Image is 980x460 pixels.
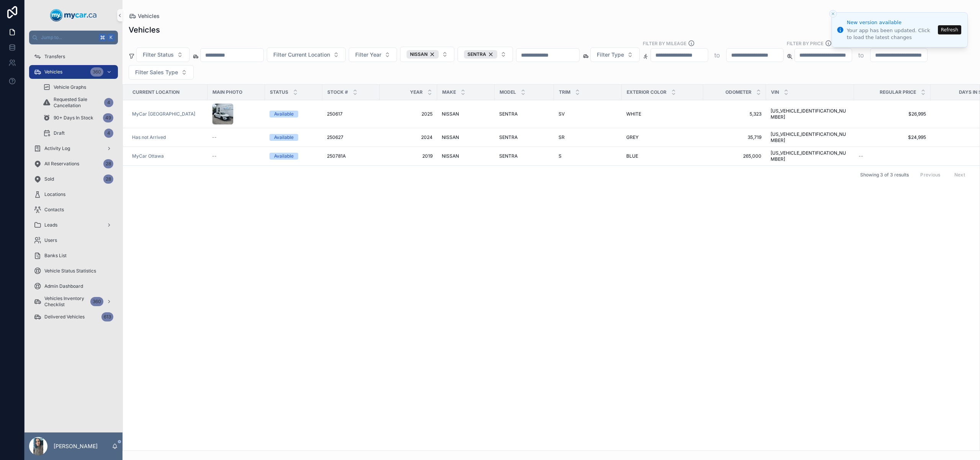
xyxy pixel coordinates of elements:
div: 4 [104,129,113,138]
span: Delivered Vehicles [44,314,85,320]
a: Available [269,153,318,160]
button: Select Button [349,47,397,62]
span: NISSAN [442,134,459,140]
span: [US_VEHICLE_IDENTIFICATION_NUMBER] [771,108,849,120]
a: Sold28 [29,172,118,186]
a: Vehicles Inventory Checklist360 [29,295,118,308]
span: Vehicles Inventory Checklist [44,295,87,308]
span: SENTRA [499,111,518,117]
span: SV [559,111,565,117]
span: -- [212,134,217,140]
a: Delivered Vehicles613 [29,310,118,324]
span: Model [500,89,516,95]
span: Vehicles [44,69,62,75]
a: NISSAN [442,134,490,140]
span: Stock # [327,89,348,95]
span: Filter Status [143,51,174,59]
a: SENTRA [499,111,549,117]
a: 250781A [327,153,375,159]
button: Close toast [829,10,837,18]
span: S [559,153,562,159]
span: SR [559,134,565,140]
span: [US_VEHICLE_IDENTIFICATION_NUMBER] [771,131,849,144]
span: Admin Dashboard [44,283,83,289]
img: App logo [50,9,97,21]
div: New version available [847,19,936,26]
span: NISSAN [442,111,459,117]
button: Select Button [136,47,189,62]
a: 2019 [384,153,433,159]
a: 35,719 [708,134,761,140]
span: Filter Type [597,51,624,59]
span: Activity Log [44,145,70,152]
span: Main Photo [212,89,242,95]
a: S [559,153,617,159]
div: Available [274,111,294,117]
a: Has not Arrived [132,134,166,140]
span: Year [410,89,423,95]
a: SR [559,134,617,140]
button: Select Button [129,65,194,80]
button: Jump to...K [29,31,118,44]
span: Filter Current Location [273,51,330,59]
a: Admin Dashboard [29,279,118,293]
div: Your app has been updated. Click to load the latest changes [847,27,936,41]
span: VIN [771,89,779,95]
span: 250781A [327,153,346,159]
a: SENTRA [499,153,549,159]
span: Sold [44,176,54,182]
a: 265,000 [708,153,761,159]
a: 90+ Days In Stock49 [38,111,118,125]
span: Vehicle Graphs [54,84,86,90]
a: Vehicle Graphs [38,80,118,94]
a: MyCar Ottawa [132,153,203,159]
a: Available [269,111,318,117]
a: -- [859,153,926,159]
a: Transfers [29,50,118,64]
span: Contacts [44,207,64,213]
span: Transfers [44,54,65,60]
span: 250627 [327,134,343,140]
span: Banks List [44,253,67,259]
a: 5,323 [708,111,761,117]
span: Vehicles [138,12,160,20]
a: $26,995 [859,111,926,117]
a: Banks List [29,249,118,263]
div: scrollable content [24,44,122,334]
a: -- [212,134,260,140]
a: 2025 [384,111,433,117]
a: Vehicles [129,12,160,20]
a: 250627 [327,134,375,140]
span: NISSAN [410,51,428,57]
p: [PERSON_NAME] [54,442,98,450]
a: NISSAN [442,111,490,117]
span: WHITE [626,111,641,117]
a: Draft4 [38,126,118,140]
button: Refresh [938,25,961,34]
a: $24,995 [859,134,926,140]
span: Trim [559,89,570,95]
span: BLUE [626,153,638,159]
div: 4 [104,98,113,107]
a: Users [29,233,118,247]
span: Regular Price [880,89,916,95]
span: Showing 3 of 3 results [860,172,909,178]
button: Select Button [457,47,513,62]
span: Users [44,237,57,243]
span: Vehicle Status Statistics [44,268,96,274]
a: Vehicle Status Statistics [29,264,118,278]
span: Filter Sales Type [135,69,178,76]
p: to [858,51,864,60]
a: -- [212,153,260,159]
span: Draft [54,130,65,136]
span: MyCar [GEOGRAPHIC_DATA] [132,111,195,117]
div: 360 [90,67,103,77]
span: SENTRA [467,51,486,57]
button: Select Button [267,47,346,62]
span: -- [212,153,217,159]
button: Unselect 14 [464,50,497,59]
